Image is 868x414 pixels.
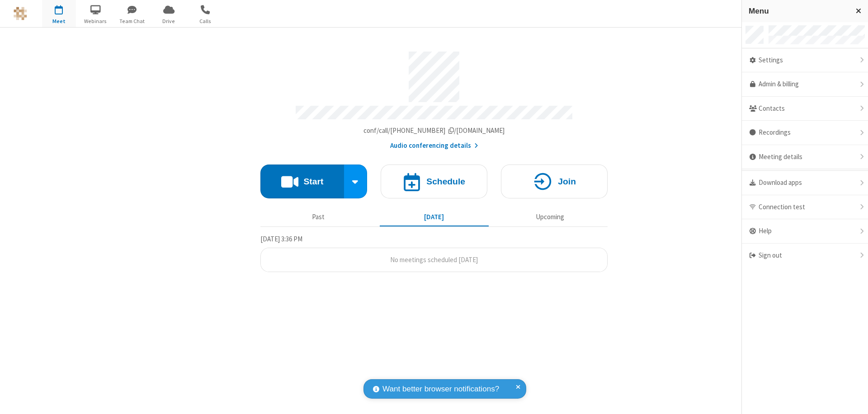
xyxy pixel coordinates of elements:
section: Today's Meetings [260,234,608,273]
h4: Start [303,177,323,186]
button: Schedule [381,165,487,198]
h3: Menu [749,7,848,15]
img: QA Selenium DO NOT DELETE OR CHANGE [14,7,27,20]
span: Calls [189,17,222,25]
a: Admin & billing [742,72,868,97]
h4: Schedule [426,177,465,186]
div: Download apps [742,171,868,195]
span: Copy my meeting room link [363,126,505,135]
span: No meetings scheduled [DATE] [390,255,478,264]
button: Upcoming [495,208,604,226]
button: Copy my meeting room linkCopy my meeting room link [363,126,505,136]
div: Connection test [742,195,868,220]
div: Help [742,219,868,244]
button: Past [264,208,373,226]
div: Sign out [742,244,868,268]
div: Meeting details [742,145,868,169]
span: Meet [42,17,76,25]
button: [DATE] [380,208,489,226]
span: Webinars [79,17,113,25]
span: [DATE] 3:36 PM [260,235,302,243]
div: Contacts [742,97,868,121]
button: Start [260,165,344,198]
div: Settings [742,48,868,73]
span: Want better browser notifications? [382,383,499,395]
div: Start conference options [344,165,368,198]
button: Join [501,165,608,198]
h4: Join [558,177,576,186]
button: Audio conferencing details [390,141,478,151]
span: Team Chat [115,17,149,25]
span: Drive [152,17,186,25]
div: Recordings [742,121,868,145]
section: Account details [260,45,608,151]
iframe: Chat [845,390,861,408]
